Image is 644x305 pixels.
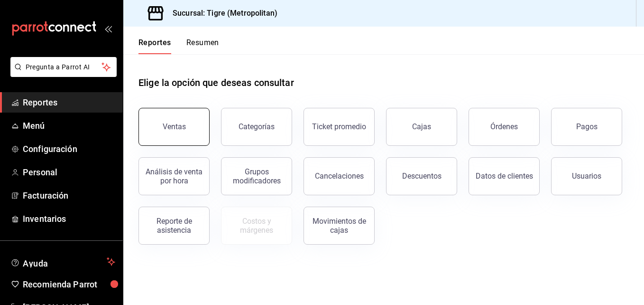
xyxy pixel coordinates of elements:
button: Categorías [221,108,292,146]
button: Datos de clientes [469,157,540,195]
div: Descuentos [402,172,442,181]
div: Grupos modificadores [227,167,286,185]
div: Reporte de asistencia [145,217,203,235]
div: Pagos [576,122,598,131]
button: Análisis de venta por hora [138,157,210,195]
button: Reporte de asistencia [138,207,210,245]
button: Ticket promedio [304,108,375,146]
button: Órdenes [469,108,540,146]
span: Pregunta a Parrot AI [26,62,102,72]
div: Cancelaciones [315,172,364,181]
button: Pregunta a Parrot AI [10,57,117,77]
font: Configuración [23,144,77,154]
button: open_drawer_menu [104,25,112,32]
div: Ticket promedio [312,122,366,131]
button: Ventas [138,108,210,146]
button: Grupos modificadores [221,157,292,195]
button: Resumen [186,38,219,54]
button: Cancelaciones [304,157,375,195]
button: Pagos [551,108,622,146]
button: Cajas [386,108,457,146]
div: Datos de clientes [476,172,533,181]
a: Pregunta a Parrot AI [7,69,117,79]
div: Pestañas de navegación [138,38,219,54]
font: Menú [23,121,45,131]
font: Reportes [23,97,57,107]
div: Categorías [239,122,275,131]
div: Costos y márgenes [227,217,286,235]
div: Análisis de venta por hora [145,167,203,185]
font: Reportes [138,38,171,48]
button: Movimientos de cajas [304,207,375,245]
div: Usuarios [572,172,601,181]
div: Órdenes [490,122,518,131]
div: Cajas [412,122,431,131]
font: Personal [23,167,57,177]
button: Descuentos [386,157,457,195]
font: Facturación [23,191,68,200]
h3: Sucursal: Tigre (Metropolitan) [165,8,277,19]
h1: Elige la opción que deseas consultar [138,76,294,90]
font: Recomienda Parrot [23,279,97,289]
button: Contrata inventarios para ver este reporte [221,207,292,245]
span: Ayuda [23,256,103,267]
div: Ventas [163,122,186,131]
div: Movimientos de cajas [310,217,368,235]
button: Usuarios [551,157,622,195]
font: Inventarios [23,214,66,224]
